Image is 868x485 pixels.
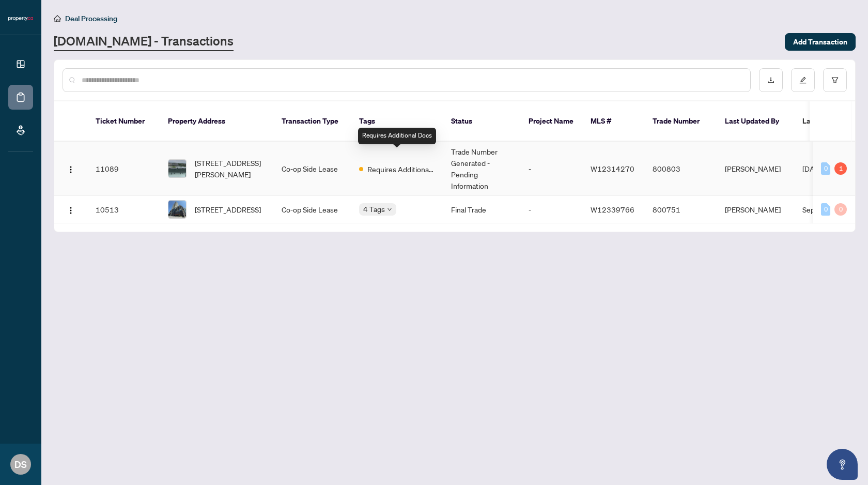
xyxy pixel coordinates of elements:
td: 800751 [644,196,717,223]
img: logo [8,16,33,22]
span: 4 Tags [363,203,385,215]
span: W12314270 [591,164,634,173]
td: [PERSON_NAME] [717,142,794,196]
th: Last Updated By [717,101,794,142]
div: 0 [821,203,830,216]
span: [STREET_ADDRESS] [195,204,261,215]
button: filter [823,68,847,92]
span: DS [14,457,27,472]
button: Open asap [827,449,858,480]
span: W12339766 [591,205,634,214]
img: Logo [67,165,75,174]
span: down [387,207,392,212]
th: Project Name [520,101,582,142]
span: filter [831,77,839,84]
span: Deal Processing [65,14,117,23]
button: download [759,68,783,92]
td: [PERSON_NAME] [717,196,794,223]
td: 10513 [87,196,160,223]
span: edit [799,77,807,84]
button: Logo [63,160,79,177]
th: Status [443,101,520,142]
td: 11089 [87,142,160,196]
th: Tags [351,101,443,142]
td: Co-op Side Lease [273,142,351,196]
td: Co-op Side Lease [273,196,351,223]
td: - [520,142,582,196]
a: [DOMAIN_NAME] - Transactions [54,33,234,51]
span: Last Modified Date [802,115,865,127]
div: 0 [834,203,847,216]
span: home [54,15,61,22]
img: Logo [67,206,75,215]
button: Logo [63,201,79,218]
td: Trade Number Generated - Pending Information [443,142,520,196]
button: Add Transaction [785,33,856,51]
button: edit [791,68,815,92]
span: Requires Additional Docs [367,163,435,175]
span: Add Transaction [793,34,847,50]
th: Property Address [160,101,273,142]
span: [STREET_ADDRESS][PERSON_NAME] [195,157,265,180]
div: Requires Additional Docs [358,128,436,144]
span: [DATE] [802,164,825,173]
img: thumbnail-img [168,160,186,177]
td: - [520,196,582,223]
td: Final Trade [443,196,520,223]
div: 0 [821,162,830,175]
span: download [767,77,774,84]
img: thumbnail-img [168,201,186,218]
th: MLS # [582,101,644,142]
span: Sep/19/2025 [802,205,849,214]
div: 1 [834,162,847,175]
th: Transaction Type [273,101,351,142]
td: 800803 [644,142,717,196]
th: Ticket Number [87,101,160,142]
th: Trade Number [644,101,717,142]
